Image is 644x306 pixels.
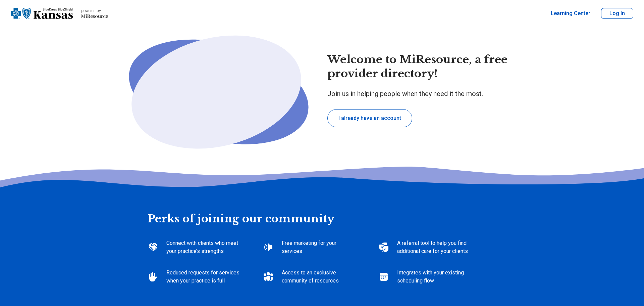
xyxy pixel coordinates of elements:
p: Access to an exclusive community of resources [282,269,357,285]
h2: Perks of joining our community [148,190,496,226]
p: Free marketing for your services [282,239,357,255]
button: Log In [601,8,633,19]
p: Reduced requests for services when your practice is full [166,269,241,285]
p: Integrates with your existing scheduling flow [397,269,472,285]
button: I already have an account [327,109,412,127]
p: A referral tool to help you find additional care for your clients [397,239,472,255]
p: powered by [81,8,108,13]
p: Connect with clients who meet your practice’s strengths [166,239,241,255]
a: Learning Center [551,9,590,17]
h1: Welcome to MiResource, a free provider directory! [327,53,526,81]
p: Join us in helping people when they need it the most. [327,89,526,98]
a: Home page [11,3,108,24]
